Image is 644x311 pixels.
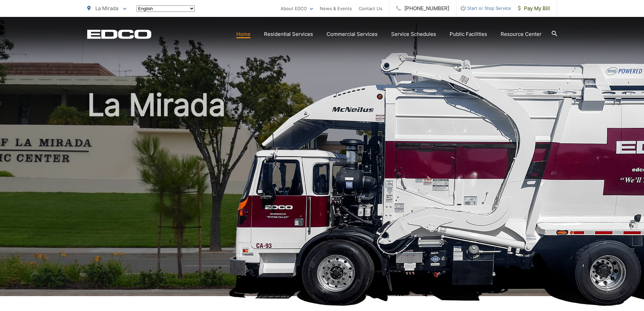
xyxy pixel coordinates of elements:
[95,5,118,12] span: La Mirada
[391,30,436,38] a: Service Schedules
[518,4,550,13] span: Pay My Bill
[281,4,313,13] a: About EDCO
[450,30,487,38] a: Public Facilities
[137,5,195,12] select: Select a language
[359,4,382,13] a: Contact Us
[236,30,251,38] a: Home
[87,29,151,39] a: EDCD logo. Return to the homepage.
[327,30,378,38] a: Commercial Services
[501,30,542,38] a: Resource Center
[320,4,352,13] a: News & Events
[87,88,557,302] h1: La Mirada
[264,30,313,38] a: Residential Services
